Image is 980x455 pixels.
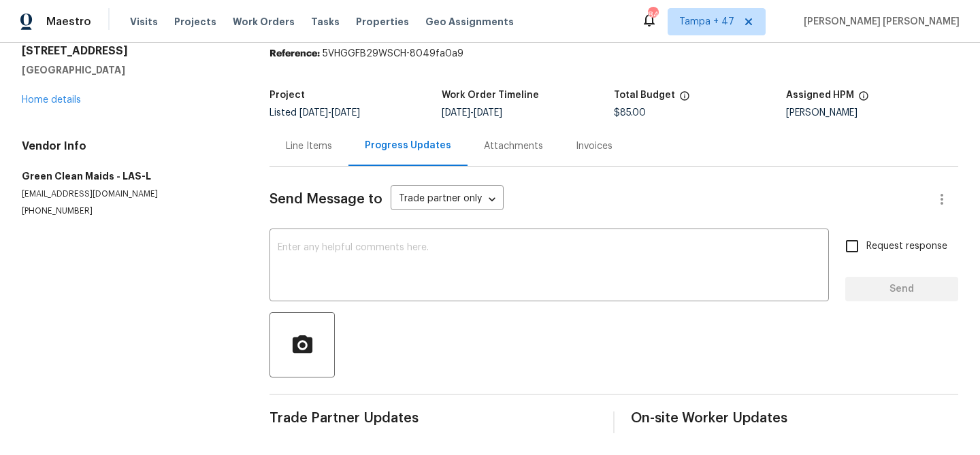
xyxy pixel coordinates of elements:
[679,90,690,108] span: The total cost of line items that have been proposed by Opendoor. This sum includes line items th...
[331,108,360,118] span: [DATE]
[786,90,854,100] h5: Assigned HPM
[22,205,237,217] p: [PHONE_NUMBER]
[614,90,675,100] h5: Total Budget
[269,47,958,61] div: 5VHGGFB29WSCH-8049fa0a9
[269,90,305,100] h5: Project
[631,411,958,425] span: On-site Worker Updates
[22,44,237,58] h2: [STREET_ADDRESS]
[269,108,360,118] span: Listed
[786,108,958,118] div: [PERSON_NAME]
[391,188,504,211] div: Trade partner only
[858,90,869,108] span: The hpm assigned to this work order.
[269,192,382,206] span: Send Message to
[174,15,216,29] span: Projects
[866,239,947,254] span: Request response
[269,49,320,58] b: Reference:
[22,188,237,200] p: [EMAIL_ADDRESS][DOMAIN_NAME]
[442,90,539,100] h5: Work Order Timeline
[269,411,597,425] span: Trade Partner Updates
[356,15,409,29] span: Properties
[484,139,543,153] div: Attachments
[286,139,332,153] div: Line Items
[474,108,502,118] span: [DATE]
[576,139,612,153] div: Invoices
[22,139,237,153] h4: Vendor Info
[233,15,295,29] span: Work Orders
[299,108,360,118] span: -
[22,169,237,183] h5: Green Clean Maids - LAS-L
[365,139,451,152] div: Progress Updates
[614,108,646,118] span: $85.00
[798,15,960,29] span: [PERSON_NAME] [PERSON_NAME]
[442,108,502,118] span: -
[648,8,657,22] div: 844
[130,15,158,29] span: Visits
[311,17,340,27] span: Tasks
[22,95,81,105] a: Home details
[46,15,91,29] span: Maestro
[425,15,514,29] span: Geo Assignments
[679,15,734,29] span: Tampa + 47
[22,63,237,77] h5: [GEOGRAPHIC_DATA]
[299,108,328,118] span: [DATE]
[442,108,470,118] span: [DATE]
